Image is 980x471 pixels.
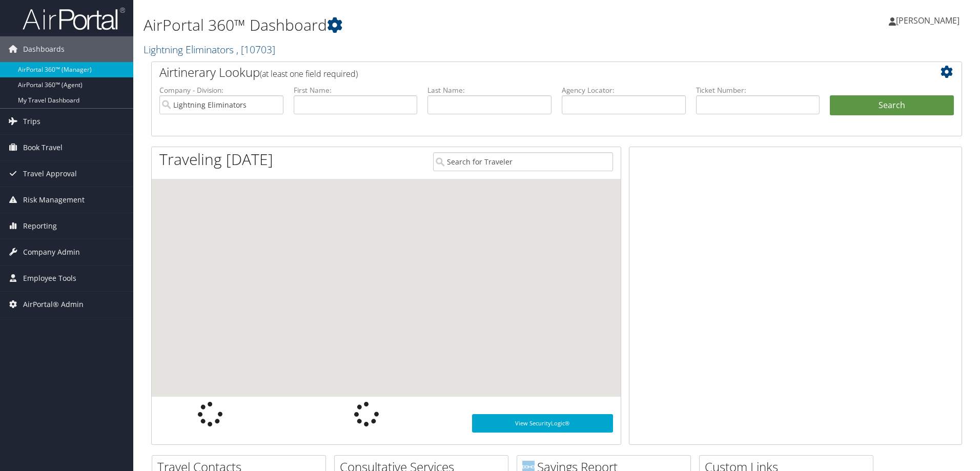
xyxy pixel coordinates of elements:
[889,5,970,36] a: [PERSON_NAME]
[427,85,552,95] label: Last Name:
[830,95,954,116] button: Search
[23,213,57,239] span: Reporting
[23,135,63,160] span: Book Travel
[236,43,275,56] span: , [ 10703 ]
[159,64,886,81] h2: Airtinerary Lookup
[144,14,695,36] h1: AirPortal 360™ Dashboard
[23,7,125,31] img: airportal-logo.png
[23,292,84,317] span: AirPortal® Admin
[260,68,358,79] span: (at least one field required)
[23,109,40,134] span: Trips
[144,43,275,56] a: Lightning Eliminators
[23,161,77,187] span: Travel Approval
[472,414,613,433] a: View SecurityLogic®
[23,265,76,291] span: Employee Tools
[896,15,959,26] span: [PERSON_NAME]
[159,85,283,95] label: Company - Division:
[23,239,80,265] span: Company Admin
[433,152,613,171] input: Search for Traveler
[159,149,273,170] h1: Traveling [DATE]
[23,187,85,213] span: Risk Management
[294,85,418,95] label: First Name:
[23,36,65,62] span: Dashboards
[562,85,686,95] label: Agency Locator:
[696,85,820,95] label: Ticket Number:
